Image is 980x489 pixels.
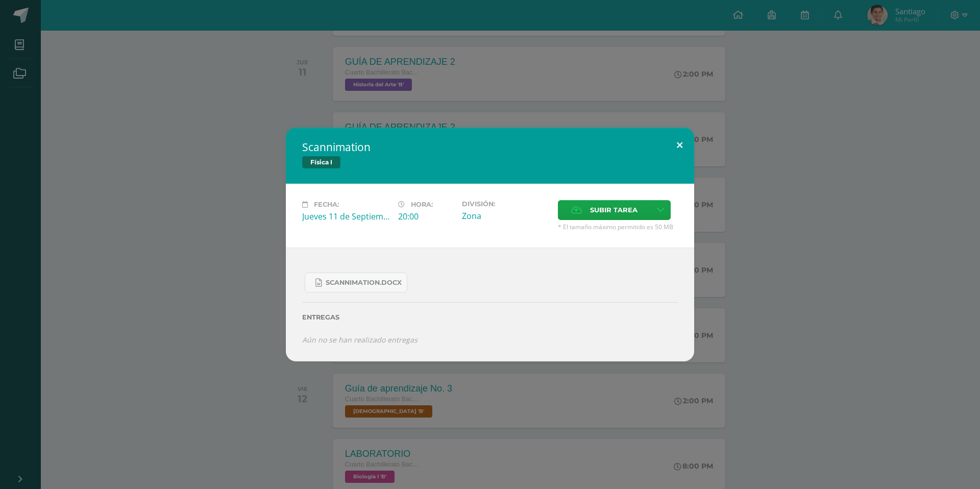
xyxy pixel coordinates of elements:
[302,140,678,154] h2: Scannimation
[302,313,678,321] label: Entregas
[462,210,550,222] div: Zona
[411,201,433,208] span: Hora:
[314,201,339,208] span: Fecha:
[302,211,390,222] div: Jueves 11 de Septiembre
[398,211,454,222] div: 20:00
[558,223,678,231] span: * El tamaño máximo permitido es 50 MB
[302,156,340,168] span: Física I
[326,279,402,287] span: Scannimation.docx
[462,200,550,208] label: División:
[590,201,638,219] span: Subir tarea
[305,273,407,292] a: Scannimation.docx
[302,335,418,345] i: Aún no se han realizado entregas
[665,128,694,162] button: Close (Esc)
